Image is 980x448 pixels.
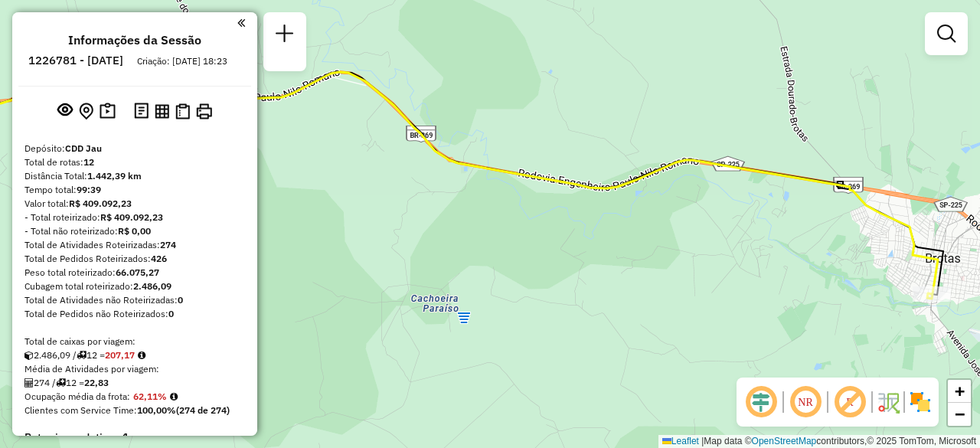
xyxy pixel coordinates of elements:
button: Visualizar Romaneio [172,100,193,123]
div: Total de caixas por viagem: [24,335,245,348]
button: Visualizar relatório de Roteirização [152,100,172,121]
a: Clique aqui para minimizar o painel [237,14,245,31]
div: Total de Atividades não Roteirizadas: [24,293,245,307]
i: Meta Caixas/viagem: 230,30 Diferença: -23,13 [138,351,145,360]
i: Total de rotas [77,351,87,360]
img: Exibir/Ocultar setores [908,390,933,414]
strong: CDD Jau [65,142,102,154]
strong: R$ 409.092,23 [100,211,163,223]
div: Total de rotas: [24,155,245,169]
div: Média de Atividades por viagem: [24,362,245,376]
strong: 12 [83,156,94,168]
strong: 207,17 [105,349,135,361]
div: 2.486,09 / 12 = [24,348,245,362]
strong: R$ 0,00 [118,225,151,237]
div: Depósito: [24,142,245,155]
span: − [955,404,965,423]
div: Tempo total: [24,183,245,197]
a: OpenStreetMap [752,436,817,446]
i: Total de rotas [56,378,66,388]
span: Ocupação média da frota: [24,391,130,402]
strong: 62,11% [133,391,167,402]
strong: (274 de 274) [176,404,230,416]
div: Total de Pedidos Roteirizados: [24,252,245,266]
span: Clientes com Service Time: [24,404,137,416]
strong: 22,83 [84,377,109,388]
strong: R$ 409.092,23 [69,198,132,209]
div: - Total roteirizado: [24,211,245,224]
a: Exibir filtros [931,18,962,49]
strong: 1.442,39 km [87,170,142,181]
a: Zoom out [948,403,971,426]
a: Nova sessão e pesquisa [269,18,300,53]
strong: 100,00% [137,404,176,416]
div: Total de Atividades Roteirizadas: [24,238,245,252]
a: Zoom in [948,380,971,403]
span: Exibir rótulo [831,384,868,420]
strong: 66.075,27 [116,267,159,278]
h4: Rotas improdutivas: [24,431,245,444]
button: Centralizar mapa no depósito ou ponto de apoio [76,100,96,123]
button: Logs desbloquear sessão [131,100,152,123]
div: Map data © contributors,© 2025 TomTom, Microsoft [658,435,980,448]
i: Total de Atividades [24,378,34,388]
span: | [701,436,704,446]
div: Cubagem total roteirizado: [24,280,245,293]
strong: 274 [160,239,176,250]
img: Fluxo de ruas [876,390,900,414]
i: Cubagem total roteirizado [24,351,34,360]
strong: 99:39 [77,184,101,195]
strong: 1 [122,430,129,444]
span: Ocultar NR [787,384,824,420]
div: Criação: [DATE] 18:23 [131,54,234,68]
h4: Informações da Sessão [68,33,201,47]
strong: 0 [178,294,183,306]
button: Exibir sessão original [54,99,76,123]
div: Valor total: [24,197,245,211]
div: - Total não roteirizado: [24,224,245,238]
a: Leaflet [662,436,699,446]
h6: 1226781 - [DATE] [28,54,123,67]
button: Imprimir Rotas [193,100,215,123]
div: Total de Pedidos não Roteirizados: [24,307,245,321]
strong: 426 [151,253,167,264]
button: Painel de Sugestão [96,100,119,123]
span: Ocultar deslocamento [743,384,779,420]
span: + [955,381,965,401]
div: 274 / 12 = [24,376,245,390]
div: Peso total roteirizado: [24,266,245,280]
div: Distância Total: [24,169,245,183]
strong: 0 [168,308,174,319]
em: Média calculada utilizando a maior ocupação (%Peso ou %Cubagem) de cada rota da sessão. Rotas cro... [170,392,178,401]
strong: 2.486,09 [133,280,171,292]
